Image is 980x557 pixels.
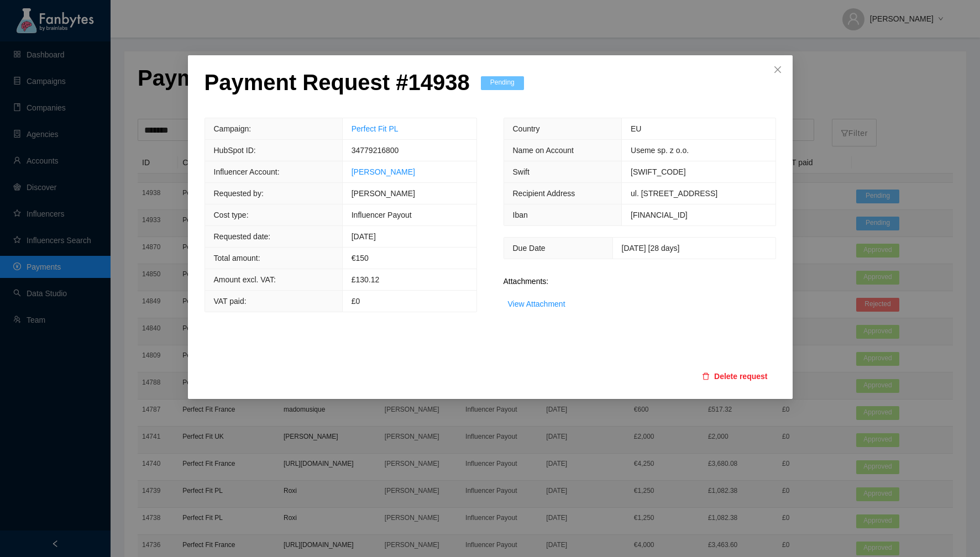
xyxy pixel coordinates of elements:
span: close [773,65,782,74]
span: Cost type: [214,211,249,219]
a: Perfect Fit PL [352,124,399,133]
a: [PERSON_NAME] [352,167,415,176]
span: € 150 [352,254,369,262]
span: Pending [481,76,524,90]
span: Name on Account [513,146,574,155]
button: deleteDelete request [694,367,775,385]
span: [PERSON_NAME] [352,189,415,198]
span: [DATE] [28 days] [622,244,680,253]
button: Close [763,55,793,85]
span: Amount excl. VAT: [214,275,276,284]
span: Delete request [714,370,767,382]
span: Country [513,124,540,133]
a: View Attachment [508,299,565,308]
span: Influencer Account: [214,167,280,176]
span: Campaign: [214,124,251,133]
span: Influencer Payout [352,211,412,219]
span: EU [631,124,641,133]
span: Total amount: [214,254,260,262]
span: [SWIFT_CODE] [631,167,686,176]
span: Recipient Address [513,189,575,198]
span: Requested date: [214,232,271,241]
span: Iban [513,211,528,219]
span: £0 [352,297,360,306]
span: Requested by: [214,189,264,198]
span: Swift [513,167,530,176]
span: delete [702,372,710,381]
span: 34779216800 [352,146,399,155]
span: [DATE] [352,232,376,241]
span: Due Date [513,244,546,253]
span: [FINANCIAL_ID] [631,211,688,219]
p: Payment Request # 14938 [205,69,470,96]
span: HubSpot ID: [214,146,256,155]
span: ul. [STREET_ADDRESS] [631,189,717,198]
span: £130.12 [352,275,380,284]
span: Useme sp. z o.o. [631,146,689,155]
span: VAT paid: [214,297,247,306]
